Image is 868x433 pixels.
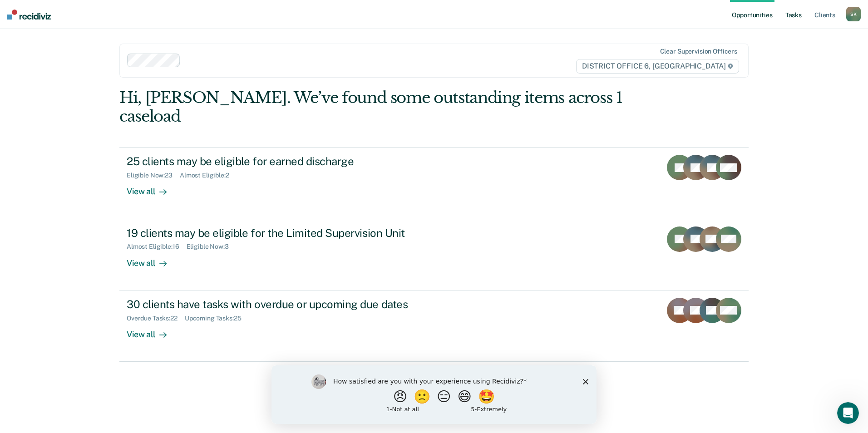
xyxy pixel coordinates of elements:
span: DISTRICT OFFICE 6, [GEOGRAPHIC_DATA] [576,59,739,74]
div: Clear supervision officers [660,48,737,55]
a: 19 clients may be eligible for the Limited Supervision UnitAlmost Eligible:16Eligible Now:3View all [119,219,749,290]
div: S K [846,7,861,21]
div: Eligible Now : 3 [187,243,236,251]
div: Eligible Now : 23 [127,172,180,179]
div: View all [127,251,178,268]
div: Almost Eligible : 2 [180,172,237,179]
img: Recidiviz [7,10,51,20]
iframe: Intercom live chat [837,402,859,424]
div: View all [127,322,178,340]
div: 19 clients may be eligible for the Limited Supervision Unit [127,226,445,240]
button: SK [846,7,861,21]
div: View all [127,179,178,197]
a: 30 clients have tasks with overdue or upcoming due datesOverdue Tasks:22Upcoming Tasks:25View all [119,290,749,362]
div: 25 clients may be eligible for earned discharge [127,155,445,168]
iframe: Survey by Kim from Recidiviz [271,365,597,424]
a: 25 clients may be eligible for earned dischargeEligible Now:23Almost Eligible:2View all [119,147,749,219]
div: Overdue Tasks : 22 [127,315,185,322]
div: 30 clients have tasks with overdue or upcoming due dates [127,298,445,311]
div: Upcoming Tasks : 25 [185,315,249,322]
div: Hi, [PERSON_NAME]. We’ve found some outstanding items across 1 caseload [119,89,623,126]
div: Almost Eligible : 16 [127,243,187,251]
